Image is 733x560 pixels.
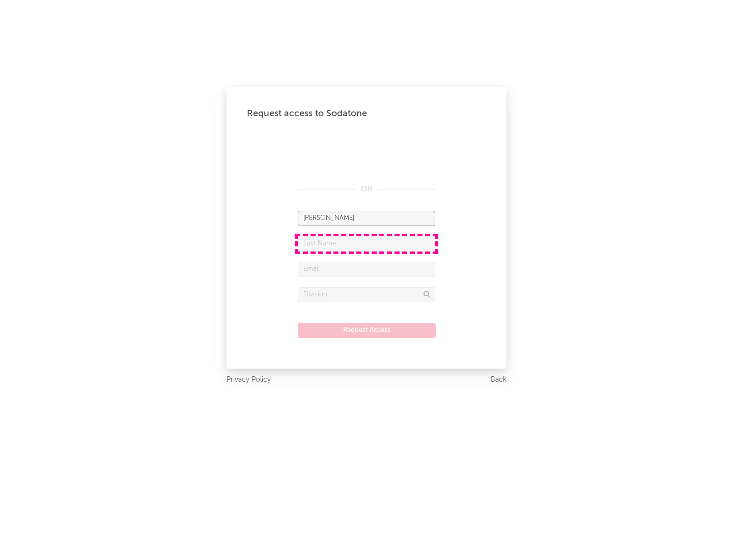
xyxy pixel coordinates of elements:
a: Privacy Policy [227,374,271,386]
div: Request access to Sodatone [247,107,486,120]
input: Email [298,262,435,277]
div: OR [298,183,435,195]
input: Last Name [298,236,435,251]
a: Back [491,374,506,386]
input: First Name [298,211,435,226]
input: Division [298,287,435,302]
button: Request Access [298,323,436,338]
